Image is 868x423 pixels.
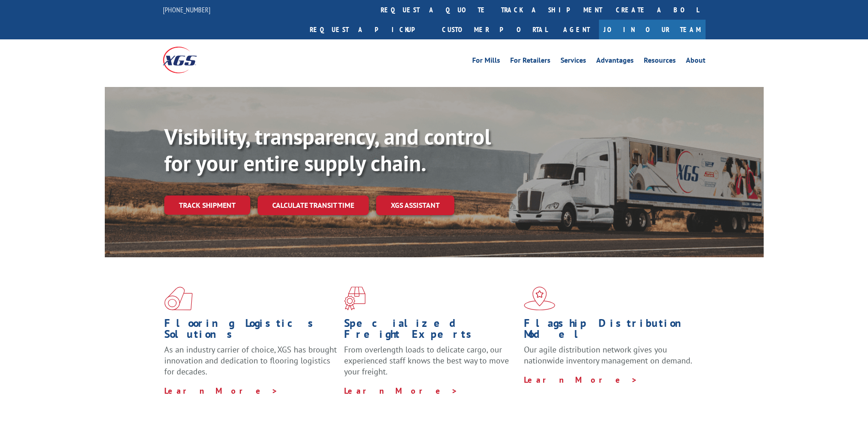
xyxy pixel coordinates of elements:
h1: Specialized Freight Experts [344,318,517,344]
a: Advantages [596,57,634,67]
a: [PHONE_NUMBER] [163,5,210,14]
a: Services [561,57,586,67]
a: Learn More > [344,385,458,396]
a: Resources [644,57,676,67]
a: Join Our Team [599,20,706,39]
p: From overlength loads to delicate cargo, our experienced staff knows the best way to move your fr... [344,344,517,385]
a: About [686,57,706,67]
a: Customer Portal [435,20,554,39]
a: Learn More > [164,385,278,396]
img: xgs-icon-total-supply-chain-intelligence-red [164,287,193,310]
img: xgs-icon-focused-on-flooring-red [344,287,366,310]
h1: Flooring Logistics Solutions [164,318,337,344]
a: For Mills [472,57,500,67]
b: Visibility, transparency, and control for your entire supply chain. [164,122,491,177]
a: Request a pickup [303,20,435,39]
span: As an industry carrier of choice, XGS has brought innovation and dedication to flooring logistics... [164,344,337,377]
a: Track shipment [164,195,250,215]
span: Our agile distribution network gives you nationwide inventory management on demand. [524,344,692,366]
a: For Retailers [510,57,550,67]
h1: Flagship Distribution Model [524,318,697,344]
a: Agent [554,20,599,39]
a: Learn More > [524,374,638,385]
a: Calculate transit time [258,195,369,215]
a: XGS ASSISTANT [376,195,454,215]
img: xgs-icon-flagship-distribution-model-red [524,287,555,310]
